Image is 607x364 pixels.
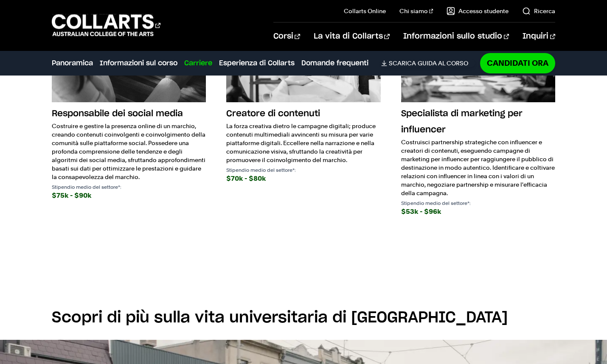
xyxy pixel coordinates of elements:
[273,22,300,50] a: Corsi
[314,22,390,50] a: La vita di Collarts
[226,173,381,185] div: $70k - $80k
[401,138,556,197] p: Costruisci partnership strategiche con influencer e creatori di contenuti, eseguendo campagne di ...
[301,58,368,68] a: Domande frequenti
[219,58,295,68] a: Esperienza di Collarts
[52,13,160,37] div: Vai alla homepage
[447,7,509,15] a: Accesso studente
[52,190,206,202] div: $75k - $90k
[226,106,381,122] h3: Creatore di contenuti
[184,58,212,68] a: Carriere
[344,7,386,15] a: Collarts Online
[52,308,556,327] h2: Scopri di più sulla vita universitaria di [GEOGRAPHIC_DATA]
[403,22,509,50] a: Informazioni sullo studio
[52,58,93,68] a: Panoramica
[401,201,556,206] p: Stipendio medio del settore*:
[100,58,177,68] a: Informazioni sul corso
[480,53,555,73] a: CANDIDATI ORA
[401,206,556,218] div: $53k - $96k
[381,59,475,67] a: SCARICAGUIDA AL CORSO
[226,168,381,173] p: Stipendio medio del settore*:
[389,59,416,67] span: SCARICA
[52,106,206,122] h3: Responsabile dei social media
[52,185,206,190] p: Stipendio medio del settore*:
[401,106,556,138] h3: Specialista di marketing per influencer
[523,22,555,50] a: Inquiri
[226,122,381,164] p: La forza creativa dietro le campagne digitali; produce contenuti multimediali avvincenti su misur...
[522,7,555,15] a: Ricerca
[52,122,206,181] p: Costruire e gestire la presenza online di un marchio, creando contenuti coinvolgenti e coinvolgim...
[399,7,433,15] a: Chi siamo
